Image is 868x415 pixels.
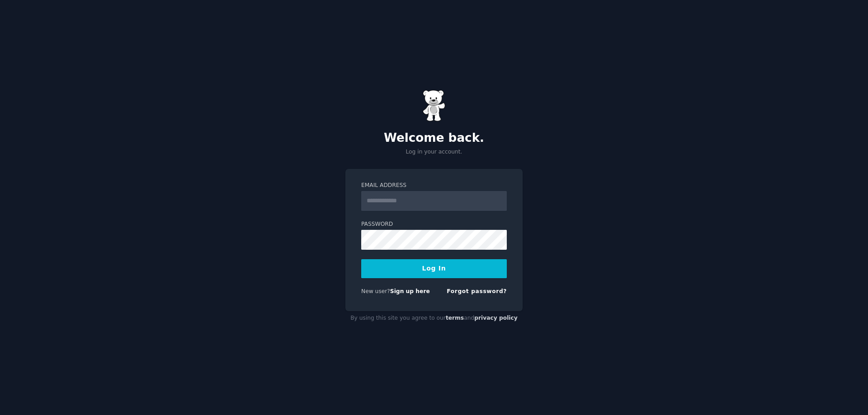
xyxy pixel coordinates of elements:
label: Password [361,220,507,228]
a: Sign up here [390,288,430,294]
a: privacy policy [474,315,518,321]
a: Forgot password? [447,288,507,294]
div: By using this site you agree to our and [345,311,523,326]
p: Log in your account. [345,148,523,156]
button: Log In [361,259,507,278]
img: Gummy Bear [423,90,445,121]
h2: Welcome back. [345,131,523,145]
span: New user? [361,288,390,294]
a: terms [446,315,464,321]
label: Email Address [361,182,507,190]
